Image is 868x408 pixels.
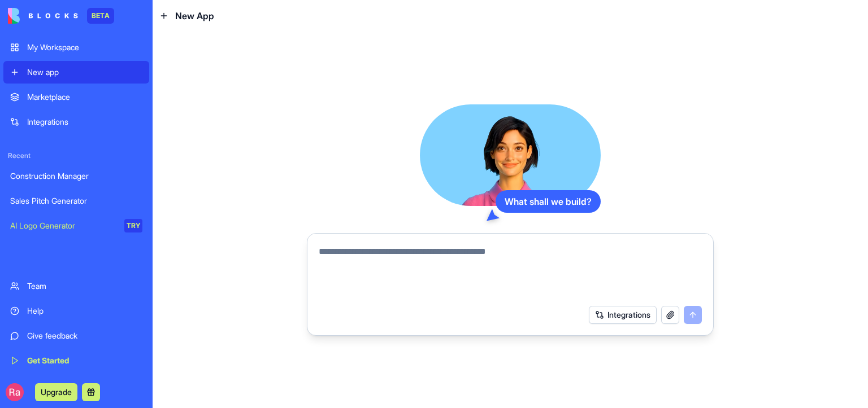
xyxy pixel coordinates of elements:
[27,67,142,78] div: New app
[27,355,142,366] div: Get Started
[3,324,149,347] a: Give feedback
[3,165,149,187] a: Construction Manager
[175,9,214,23] span: New App
[3,61,149,84] a: New app
[6,383,24,401] img: ACg8ocILqNNUOuS8HAw9qN-ZlDs1IThlaaChZLbjkCvqWTH3nBW__w=s96-c
[27,280,142,292] div: Team
[3,36,149,59] a: My Workspace
[3,214,149,237] a: AI Logo GeneratorTRY
[3,275,149,297] a: Team
[8,8,114,24] a: BETA
[35,386,77,397] a: Upgrade
[27,305,142,317] div: Help
[124,219,142,232] div: TRY
[589,306,657,324] button: Integrations
[8,8,78,24] img: logo
[3,300,149,322] a: Help
[87,8,114,24] div: BETA
[27,116,142,128] div: Integrations
[3,349,149,372] a: Get Started
[3,190,149,212] a: Sales Pitch Generator
[35,383,77,401] button: Upgrade
[10,195,142,207] div: Sales Pitch Generator
[3,86,149,108] a: Marketplace
[10,170,142,182] div: Construction Manager
[27,330,142,341] div: Give feedback
[3,151,149,160] span: Recent
[3,111,149,133] a: Integrations
[496,190,601,213] div: What shall we build?
[10,220,116,231] div: AI Logo Generator
[27,42,142,53] div: My Workspace
[27,91,142,103] div: Marketplace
